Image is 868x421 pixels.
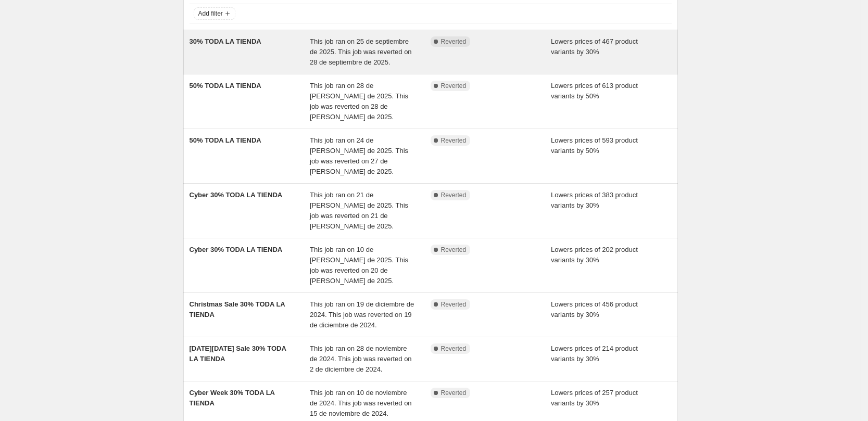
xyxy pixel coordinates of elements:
[551,82,638,100] span: Lowers prices of 613 product variants by 50%
[551,345,638,363] span: Lowers prices of 214 product variants by 30%
[441,389,467,397] span: Reverted
[310,345,412,373] span: This job ran on 28 de noviembre de 2024. This job was reverted on 2 de diciembre de 2024.
[441,191,467,199] span: Reverted
[194,7,235,20] button: Add filter
[441,82,467,90] span: Reverted
[441,246,467,254] span: Reverted
[190,82,261,90] span: 50% TODA LA TIENDA
[190,136,261,144] span: 50% TODA LA TIENDA
[551,300,638,318] span: Lowers prices of 456 product variants by 30%
[551,37,638,56] span: Lowers prices of 467 product variants by 30%
[190,191,283,199] span: Cyber 30% TODA LA TIENDA
[310,37,412,66] span: This job ran on 25 de septiembre de 2025. This job was reverted on 28 de septiembre de 2025.
[190,389,275,407] span: Cyber Week 30% TODA LA TIENDA
[441,136,467,145] span: Reverted
[310,300,414,329] span: This job ran on 19 de diciembre de 2024. This job was reverted on 19 de diciembre de 2024.
[441,37,467,46] span: Reverted
[198,9,223,18] span: Add filter
[441,345,467,353] span: Reverted
[551,389,638,407] span: Lowers prices of 257 product variants by 30%
[551,136,638,155] span: Lowers prices of 593 product variants by 50%
[551,191,638,209] span: Lowers prices of 383 product variants by 30%
[190,345,286,363] span: [DATE][DATE] Sale 30% TODA LA TIENDA
[310,191,408,230] span: This job ran on 21 de [PERSON_NAME] de 2025. This job was reverted on 21 de [PERSON_NAME] de 2025.
[310,389,412,417] span: This job ran on 10 de noviembre de 2024. This job was reverted on 15 de noviembre de 2024.
[310,246,408,285] span: This job ran on 10 de [PERSON_NAME] de 2025. This job was reverted on 20 de [PERSON_NAME] de 2025.
[190,37,261,45] span: 30% TODA LA TIENDA
[190,300,285,318] span: Christmas Sale 30% TODA LA TIENDA
[310,136,408,175] span: This job ran on 24 de [PERSON_NAME] de 2025. This job was reverted on 27 de [PERSON_NAME] de 2025.
[441,300,467,309] span: Reverted
[551,246,638,264] span: Lowers prices of 202 product variants by 30%
[190,246,283,253] span: Cyber 30% TODA LA TIENDA
[310,82,408,121] span: This job ran on 28 de [PERSON_NAME] de 2025. This job was reverted on 28 de [PERSON_NAME] de 2025.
